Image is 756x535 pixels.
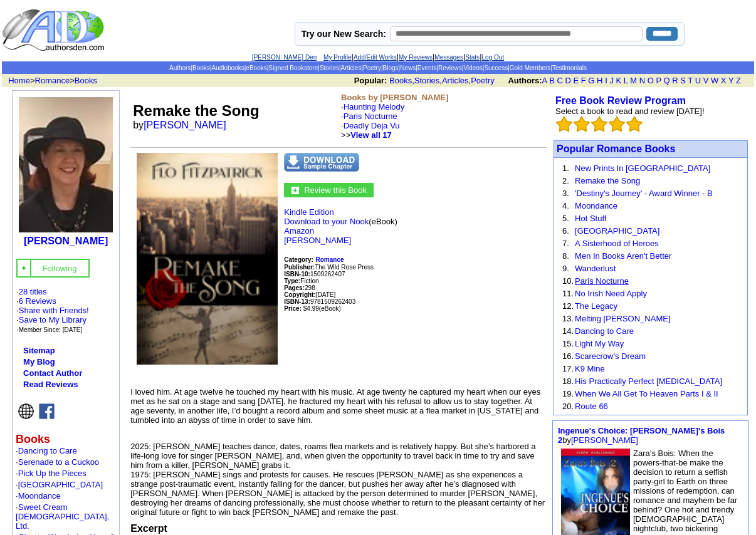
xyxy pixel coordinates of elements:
[252,54,317,61] a: [PERSON_NAME] Den
[16,501,16,502] img: shim.gif
[575,264,616,273] a: Wanderlust
[350,130,392,140] b: View all 17
[557,143,675,154] a: Popular Romance Books
[133,120,234,130] font: by
[736,76,741,85] a: Z
[575,276,629,286] a: Paris Nocturne
[562,201,569,210] font: 4.
[442,76,469,85] a: Articles
[16,446,77,455] font: ·
[268,65,318,71] a: Signed Bookstore
[581,76,586,85] a: F
[465,54,480,61] a: Stats
[18,446,77,455] a: Dancing to Care
[18,457,99,467] a: Serenade to a Cuckoo
[565,76,570,85] a: D
[284,207,397,245] font: (eBook)
[588,76,594,85] a: G
[571,435,638,445] a: [PERSON_NAME]
[284,153,359,172] img: dnsample.png
[605,76,607,85] a: I
[284,278,300,284] b: Type:
[656,76,661,85] a: P
[463,65,482,71] a: Videos
[484,65,508,71] a: Success
[549,76,555,85] a: B
[562,264,569,273] font: 9.
[575,339,624,348] a: Light My Way
[575,364,605,373] a: K9 Mine
[4,76,97,85] font: > >
[8,76,30,85] a: Home
[383,65,399,71] a: Blogs
[341,65,362,71] a: Articles
[19,97,113,232] img: 86714.jpg
[169,65,587,71] span: | | | | | | | | | | | | | | |
[19,306,89,315] a: Share with Friends!
[252,52,504,61] font: | | | | |
[562,289,574,298] font: 11.
[304,185,367,195] font: Review this Book
[18,491,61,501] a: Moondance
[284,278,318,284] font: Fiction
[284,226,314,236] a: Amazon
[562,239,569,248] font: 7.
[16,469,87,478] font: ·
[211,65,244,71] a: Audiobooks
[721,76,727,85] a: X
[19,296,56,306] a: 6 Reviews
[284,271,345,278] font: 1509262407
[169,65,191,71] a: Authors
[562,301,574,311] font: 12.
[284,264,315,271] b: Publisher:
[133,102,259,119] font: Remake the Song
[320,65,339,71] a: Stories
[284,305,302,312] b: Price:
[24,236,108,246] a: [PERSON_NAME]
[284,298,355,305] font: 9781509262403
[42,264,76,273] font: Following
[562,402,574,411] font: 20.
[562,164,569,173] font: 1.
[575,189,713,198] a: 'Destiny's Journey' - Award Winner - B
[16,502,109,531] font: ·
[562,276,574,286] font: 10.
[23,380,78,389] a: Read Reviews
[542,76,547,85] a: A
[284,264,374,271] font: The Wild Rose Press
[75,76,97,85] a: Books
[39,403,55,419] img: fb.png
[192,65,210,71] a: Books
[555,106,705,116] font: Select a book to read and review [DATE]!
[16,455,16,457] img: shim.gif
[341,121,399,140] font: ·
[616,76,622,85] a: K
[137,153,278,365] img: 80644.jpg
[323,54,351,61] a: My Profile
[575,326,634,336] a: Dancing to Care
[20,264,28,272] img: gc.jpg
[130,387,540,425] font: I loved him. At age twelve he touched my heart with his music. At age twenty he captured my heart...
[575,164,710,173] a: New Prints In [GEOGRAPHIC_DATA]
[16,467,16,469] img: shim.gif
[562,326,574,336] font: 14.
[19,315,87,325] a: Save to My Library
[284,284,315,291] font: 298
[18,480,103,489] a: [GEOGRAPHIC_DATA]
[556,116,572,132] img: bigemptystars.png
[354,76,387,85] b: Popular:
[575,176,640,185] a: Remake the Song
[284,256,313,263] b: Category:
[316,256,344,263] b: Romance
[728,76,733,85] a: Y
[557,76,562,85] a: C
[648,76,654,85] a: O
[414,76,439,85] a: Stories
[609,76,614,85] a: J
[19,326,83,333] font: Member Since: [DATE]
[558,426,725,445] a: Ingenue's Choice: [PERSON_NAME]'s Bois 2
[23,357,55,366] a: My Blog
[144,120,226,130] a: [PERSON_NAME]
[417,65,437,71] a: Events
